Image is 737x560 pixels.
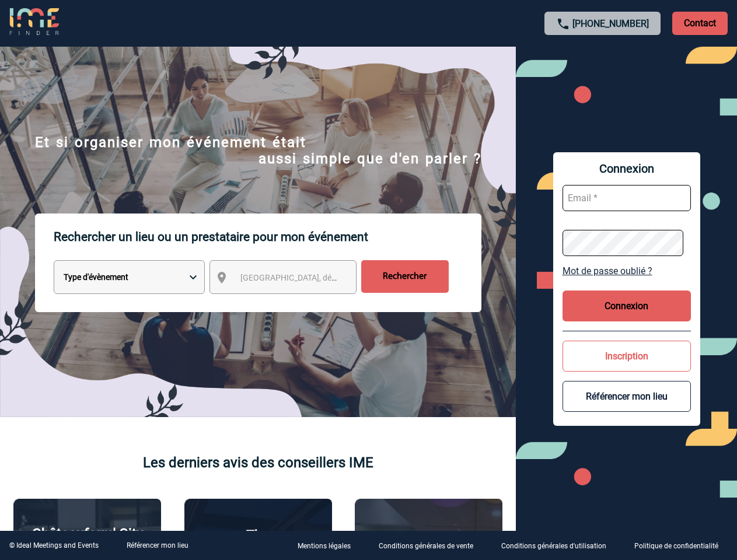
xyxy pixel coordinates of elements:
span: [GEOGRAPHIC_DATA], département, région... [240,273,403,282]
a: Conditions générales d'utilisation [492,540,625,551]
button: Inscription [563,341,691,372]
a: Mot de passe oublié ? [563,265,691,276]
p: The [GEOGRAPHIC_DATA] [191,527,326,560]
a: [PHONE_NUMBER] [572,18,649,29]
p: Mentions légales [298,542,351,551]
a: Mentions légales [288,540,369,551]
input: Rechercher [361,260,449,293]
a: Politique de confidentialité [625,540,737,551]
button: Connexion [563,290,691,321]
button: Référencer mon lieu [563,381,691,412]
input: Email * [563,185,691,211]
img: call-24-px.png [556,17,570,31]
span: Connexion [563,162,691,176]
p: Conditions générales de vente [379,542,473,551]
p: Politique de confidentialité [634,542,718,551]
p: Conditions générales d'utilisation [501,542,606,551]
a: Référencer mon lieu [127,541,188,549]
a: Conditions générales de vente [369,540,492,551]
div: © Ideal Meetings and Events [9,541,99,549]
p: Agence 2ISD [389,528,469,545]
p: Contact [672,12,728,35]
p: Châteauform' City [GEOGRAPHIC_DATA] [20,526,155,558]
p: Rechercher un lieu ou un prestataire pour mon événement [54,213,481,260]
